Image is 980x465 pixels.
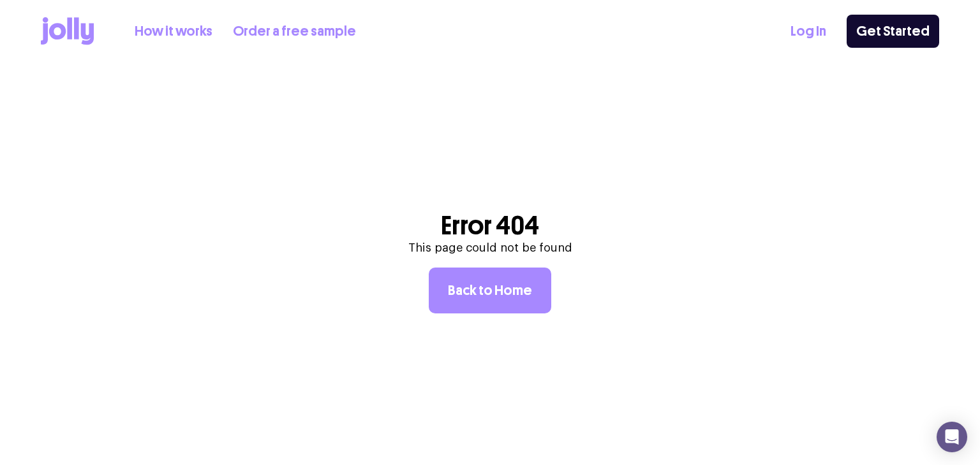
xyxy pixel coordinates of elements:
h1: Error 404 [408,215,572,236]
a: Back to Home [429,268,551,313]
a: Log In [791,21,826,42]
a: Get Started [847,15,939,48]
a: Order a free sample [233,21,356,42]
p: This page could not be found [408,241,572,255]
a: How it works [135,21,212,42]
div: Open Intercom Messenger [937,422,967,452]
